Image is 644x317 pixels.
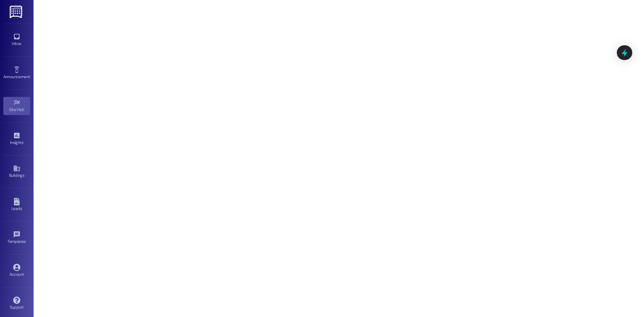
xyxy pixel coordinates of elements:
[3,163,30,181] a: Buildings
[10,6,23,18] img: ResiDesk Logo
[3,262,30,280] a: Account
[30,73,31,78] span: •
[3,229,30,247] a: Templates •
[24,106,25,111] span: •
[3,295,30,313] a: Support
[3,97,30,115] a: Site Visit •
[3,130,30,148] a: Insights •
[3,196,30,214] a: Leads
[23,139,24,144] span: •
[26,238,27,243] span: •
[3,31,30,49] a: Inbox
